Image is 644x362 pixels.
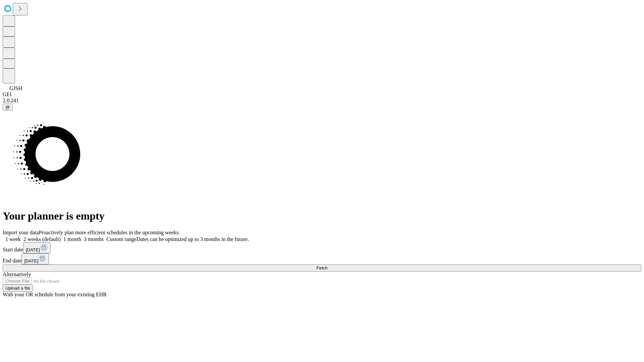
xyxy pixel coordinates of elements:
span: 2 weeks (default) [23,236,61,242]
div: End date [3,253,641,264]
button: Upload a file [3,285,33,292]
button: [DATE] [23,242,51,253]
button: [DATE] [21,253,49,264]
span: [DATE] [26,247,40,252]
h1: Your planner is empty [3,210,641,222]
span: 3 months [84,236,104,242]
button: Fetch [3,264,641,271]
span: With your OR schedule from your existing EHR [3,292,107,297]
span: Fetch [316,265,327,270]
span: 1 month [63,236,81,242]
div: Start date [3,242,641,253]
span: GJSH [9,85,22,91]
span: Alternatively [3,271,31,277]
span: Import your data [3,230,39,235]
span: [DATE] [24,258,38,263]
div: 2.0.241 [3,98,641,104]
button: @ [3,104,13,111]
span: @ [5,105,10,110]
span: Dates can be optimized up to 3 months in the future. [137,236,249,242]
span: Custom range [106,236,136,242]
div: GEI [3,92,641,98]
span: 1 week [5,236,21,242]
span: Proactively plan more efficient schedules in the upcoming weeks. [39,230,180,235]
